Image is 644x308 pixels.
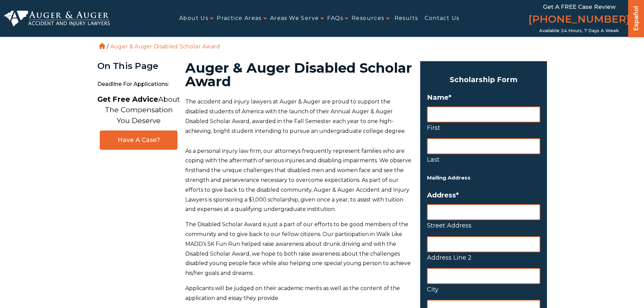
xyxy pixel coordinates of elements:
[352,11,384,26] a: Resources
[100,131,177,150] a: Have A Case?
[4,10,110,27] img: Auger & Auger Accident and Injury Lawyers Logo
[109,43,222,50] li: Auger & Auger Disabled Scholar Award
[97,77,180,91] span: Deadline for Applications:
[427,173,540,183] h5: Mailing Address
[528,12,630,28] a: [PHONE_NUMBER]
[427,93,540,101] label: Name
[427,122,540,133] label: First
[185,220,412,278] p: The Disabled Scholar Award is just a part of our efforts to be good members of the community and ...
[427,191,540,199] label: Address
[427,252,540,263] label: Address Line 2
[327,11,343,26] a: FAQs
[270,11,319,26] a: Areas We Serve
[99,43,105,49] a: Home
[217,11,262,26] a: Practice Areas
[539,28,619,33] span: Available 24 Hours, 7 Days a Week
[185,146,412,215] p: As a personal injury law firm, our attorneys frequently represent families who are coping with th...
[185,61,412,88] h1: Auger & Auger Disabled Scholar Award
[395,11,418,26] a: Results
[427,154,540,165] label: Last
[427,220,540,231] label: Street Address
[97,95,158,103] strong: Get Free Advice
[179,11,208,26] a: About Us
[97,94,180,126] p: About The Compensation You Deserve
[107,136,170,144] span: Have A Case?
[543,3,616,10] span: Get a FREE Case Review
[427,284,540,295] label: City
[185,97,412,136] p: The accident and injury lawyers at Auger & Auger are proud to support the disabled students of Am...
[425,11,459,26] a: Contact Us
[97,61,180,71] div: On This Page
[427,73,540,86] h3: Scholarship Form
[185,284,412,303] p: Applicants will be judged on their academic merits as well as the content of the application and ...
